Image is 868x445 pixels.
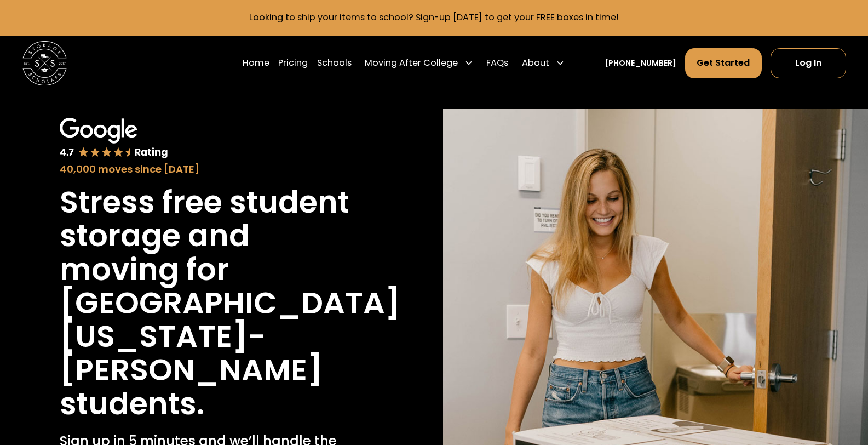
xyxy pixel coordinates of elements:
h1: Stress free student storage and moving for [60,185,366,286]
div: About [518,48,570,79]
a: Pricing [278,48,308,79]
a: Schools [317,48,352,79]
h1: students. [60,387,204,420]
div: Moving After College [365,56,458,70]
a: Home [243,48,269,79]
a: Log In [771,48,846,78]
div: 40,000 moves since [DATE] [60,162,366,176]
a: [PHONE_NUMBER] [605,58,676,69]
a: FAQs [486,48,508,79]
img: Storage Scholars main logo [22,41,67,85]
div: Moving After College [360,48,478,79]
div: About [522,56,549,70]
h1: [GEOGRAPHIC_DATA][US_STATE]-[PERSON_NAME] [60,286,400,387]
img: Google 4.7 star rating [60,118,168,159]
a: Get Started [685,48,762,78]
a: Looking to ship your items to school? Sign-up [DATE] to get your FREE boxes in time! [249,11,619,24]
